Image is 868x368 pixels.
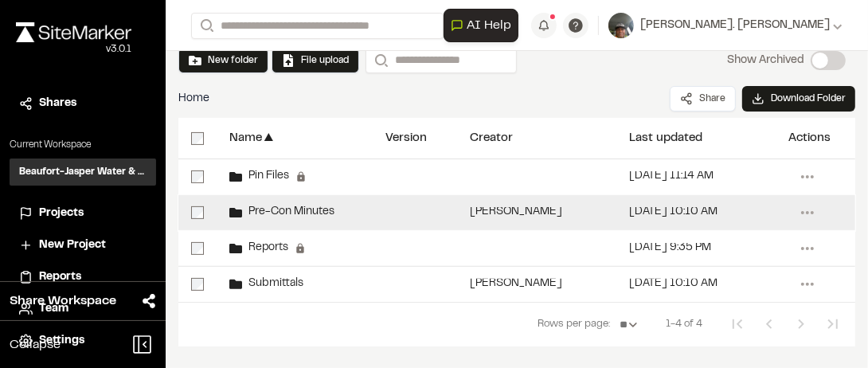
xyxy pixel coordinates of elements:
[16,42,131,57] div: Oh geez...please don't...
[666,317,702,333] span: 1-4 of 4
[262,131,276,146] span: ▲
[19,268,147,286] a: Reports
[19,205,147,222] a: Projects
[629,207,717,217] div: [DATE] 10:10 AM
[444,9,518,42] button: Open AI Assistant
[817,308,849,340] button: Last Page
[229,278,303,291] div: Submittals
[178,90,209,108] span: Home
[229,242,306,255] div: Reports
[470,207,562,217] div: [PERSON_NAME]
[272,48,359,73] button: File upload
[242,279,303,289] span: Submittals
[191,170,204,183] input: select-row-b0dcdadc226e21dd46bb
[467,16,511,35] span: AI Help
[229,206,334,219] div: Pre-Con Minutes
[229,170,307,183] div: Pin Files
[229,132,262,144] div: Name
[742,86,855,112] button: Download Folder
[385,132,427,144] div: Version
[191,13,220,39] button: Search
[670,86,736,112] button: Share
[178,118,855,357] div: select-all-rowsName▲VersionCreatorLast updatedActionsselect-row-b0dcdadc226e21dd46bbPin Files[DAT...
[629,132,702,144] div: Last updated
[785,308,817,340] button: Next Page
[191,278,204,291] input: select-row-02f9999dba82d9654519
[282,53,349,68] button: File upload
[19,237,147,254] a: New Project
[10,335,61,354] span: Collapse
[10,292,116,311] span: Share Workspace
[16,22,131,42] img: rebrand.png
[189,53,258,68] button: New folder
[470,279,562,289] div: [PERSON_NAME]
[608,13,843,38] button: [PERSON_NAME]. [PERSON_NAME]
[613,309,647,341] select: Rows per page:
[753,308,785,340] button: Previous Page
[788,132,831,144] div: Actions
[39,268,81,286] span: Reports
[191,242,204,255] input: select-row-189f232429adbe13728f
[19,95,147,112] a: Shares
[629,243,711,253] div: [DATE] 9:35 PM
[39,205,84,222] span: Projects
[629,171,714,182] div: [DATE] 11:14 AM
[721,308,753,340] button: First Page
[191,206,204,219] input: select-row-21fbd72ea3a5ddefd6a9
[470,132,513,144] div: Creator
[242,207,334,217] span: Pre-Con Minutes
[727,52,804,69] p: Show Archived
[444,9,525,42] div: Open AI Assistant
[629,279,717,289] div: [DATE] 10:10 AM
[640,17,830,34] span: [PERSON_NAME]. [PERSON_NAME]
[608,13,634,38] img: User
[10,138,156,152] p: Current Workspace
[191,132,204,145] input: select-all-rows
[366,48,394,73] button: Search
[242,243,288,253] span: Reports
[39,237,106,254] span: New Project
[19,165,147,179] h3: Beaufort-Jasper Water & Sewer Authority
[178,48,268,73] button: New folder
[39,95,76,112] span: Shares
[178,90,209,108] nav: breadcrumb
[538,317,610,333] span: Rows per page:
[242,171,289,182] span: Pin Files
